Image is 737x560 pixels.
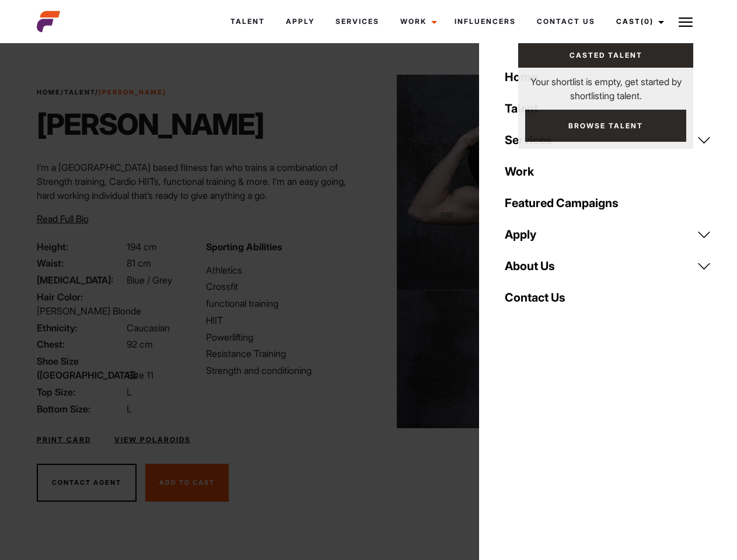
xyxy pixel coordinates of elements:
[206,263,361,277] li: Athletics
[275,6,325,37] a: Apply
[220,6,275,37] a: Talent
[37,160,362,202] p: I’m a [GEOGRAPHIC_DATA] based fitness fan who trains a combination of Strength training, Cardio H...
[641,17,654,26] span: (0)
[206,363,361,377] li: Strength and conditioning
[498,187,718,219] a: Featured Campaigns
[525,110,686,142] a: Browse Talent
[127,386,132,398] span: L
[37,305,141,317] span: [PERSON_NAME] Blonde
[206,313,361,327] li: HIIT
[99,88,166,96] strong: [PERSON_NAME]
[127,241,157,253] span: 194 cm
[127,322,170,334] span: Caucasian
[206,330,361,344] li: Powerlifting
[498,61,718,93] a: Home
[145,464,229,502] button: Add To Cast
[518,68,693,103] p: Your shortlist is empty, get started by shortlisting talent.
[37,435,91,445] a: Print Card
[37,354,124,382] span: Shoe Size ([GEOGRAPHIC_DATA]):
[37,464,137,502] button: Contact Agent
[37,212,89,226] button: Read Full Bio
[526,6,606,37] a: Contact Us
[37,273,124,287] span: [MEDICAL_DATA]:
[498,156,718,187] a: Work
[37,402,124,416] span: Bottom Size:
[114,435,191,445] a: View Polaroids
[37,337,124,351] span: Chest:
[498,250,718,282] a: About Us
[206,279,361,293] li: Crossfit
[37,10,60,33] img: cropped-aefm-brand-fav-22-square.png
[325,6,390,37] a: Services
[37,240,124,254] span: Height:
[127,369,153,381] span: Size 11
[206,296,361,310] li: functional training
[127,338,153,350] span: 92 cm
[37,213,89,225] span: Read Full Bio
[37,321,124,335] span: Ethnicity:
[127,257,151,269] span: 81 cm
[498,124,718,156] a: Services
[37,385,124,399] span: Top Size:
[679,15,693,29] img: Burger icon
[159,478,215,487] span: Add To Cast
[37,290,124,304] span: Hair Color:
[390,6,444,37] a: Work
[37,87,166,97] span: / /
[37,107,264,142] h1: [PERSON_NAME]
[206,346,361,360] li: Resistance Training
[127,274,172,286] span: Blue / Grey
[498,282,718,313] a: Contact Us
[606,6,671,37] a: Cast(0)
[518,43,693,68] a: Casted Talent
[498,219,718,250] a: Apply
[206,241,282,253] strong: Sporting Abilities
[64,88,95,96] a: Talent
[37,88,61,96] a: Home
[444,6,526,37] a: Influencers
[127,403,132,415] span: L
[498,93,718,124] a: Talent
[37,256,124,270] span: Waist:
